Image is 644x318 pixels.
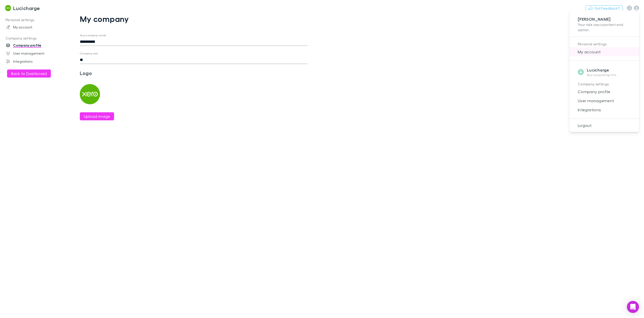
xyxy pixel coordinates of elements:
[578,17,631,22] p: [PERSON_NAME]
[578,22,631,32] p: Your role is accountant and admin .
[574,122,635,128] span: Logout
[574,89,635,95] span: Company profile
[587,67,609,73] strong: Lucicharge
[574,49,635,55] span: My account
[578,81,631,87] p: Company settings
[574,98,635,104] span: User management
[627,301,639,313] div: Open Intercom Messenger
[578,41,631,47] p: Personal settings
[574,107,635,113] span: Integrations
[587,73,617,77] p: Your accounting firm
